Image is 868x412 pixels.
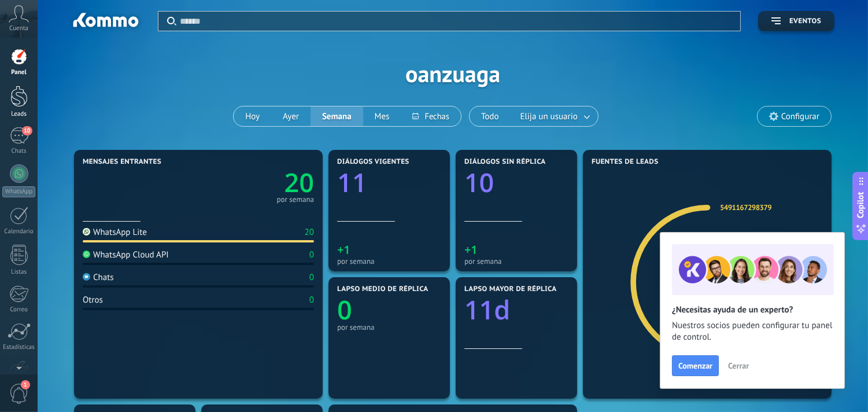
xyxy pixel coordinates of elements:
[83,158,161,166] span: Mensajes entrantes
[758,11,834,31] button: Eventos
[789,17,821,25] span: Eventos
[83,251,90,258] img: WhatsApp Cloud API
[363,106,401,126] button: Mes
[781,112,819,122] span: Configurar
[672,355,719,376] button: Comenzar
[728,362,749,370] span: Cerrar
[464,285,556,293] span: Lapso mayor de réplica
[337,158,409,166] span: Diálogos vigentes
[337,242,350,257] text: +1
[337,292,352,328] text: 0
[2,344,36,351] div: Estadísticas
[464,165,494,200] text: 10
[83,249,169,260] div: WhatsApp Cloud API
[2,268,36,276] div: Listas
[2,228,36,236] div: Calendario
[337,165,367,200] text: 11
[672,304,833,315] h2: ¿Necesitas ayuda de un experto?
[83,272,114,283] div: Chats
[21,380,30,389] span: 1
[234,106,271,126] button: Hoy
[464,257,568,266] div: por semana
[2,148,36,155] div: Chats
[83,228,90,236] img: WhatsApp Lite
[464,292,510,328] text: 11d
[2,111,36,118] div: Leads
[672,320,833,343] span: Nuestros socios pueden configurar tu panel de control.
[2,186,35,197] div: WhatsApp
[464,242,478,257] text: +1
[271,106,311,126] button: Ayer
[2,69,36,76] div: Panel
[309,249,314,260] div: 0
[285,165,314,200] text: 20
[511,106,598,126] button: Elija un usuario
[276,197,314,203] div: por semana
[2,306,36,314] div: Correo
[337,257,441,266] div: por semana
[22,126,32,135] span: 10
[464,292,568,328] a: 11d
[592,158,659,166] span: Fuentes de leads
[470,106,511,126] button: Todo
[678,362,712,370] span: Comenzar
[720,203,771,212] a: 5491167298379
[464,158,546,166] span: Diálogos sin réplica
[198,165,314,200] a: 20
[401,106,460,126] button: Fechas
[337,323,441,332] div: por semana
[83,273,90,281] img: Chats
[518,109,580,124] span: Elija un usuario
[311,106,363,126] button: Semana
[337,285,429,293] span: Lapso medio de réplica
[305,227,314,238] div: 20
[855,192,867,219] span: Copilot
[309,272,314,283] div: 0
[83,295,103,306] div: Otros
[723,357,754,374] button: Cerrar
[83,227,147,238] div: WhatsApp Lite
[9,25,28,32] span: Cuenta
[309,295,314,306] div: 0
